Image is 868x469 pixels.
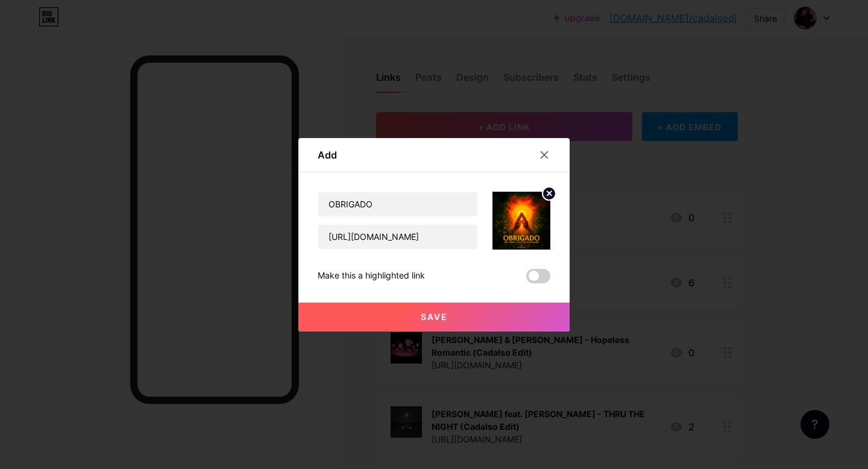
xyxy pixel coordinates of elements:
[298,303,570,332] button: Save
[492,192,550,250] img: link_thumbnail
[318,225,477,249] input: URL
[318,269,425,283] div: Make this a highlighted link
[318,148,337,162] div: Add
[318,192,477,216] input: Title
[421,312,448,322] span: Save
